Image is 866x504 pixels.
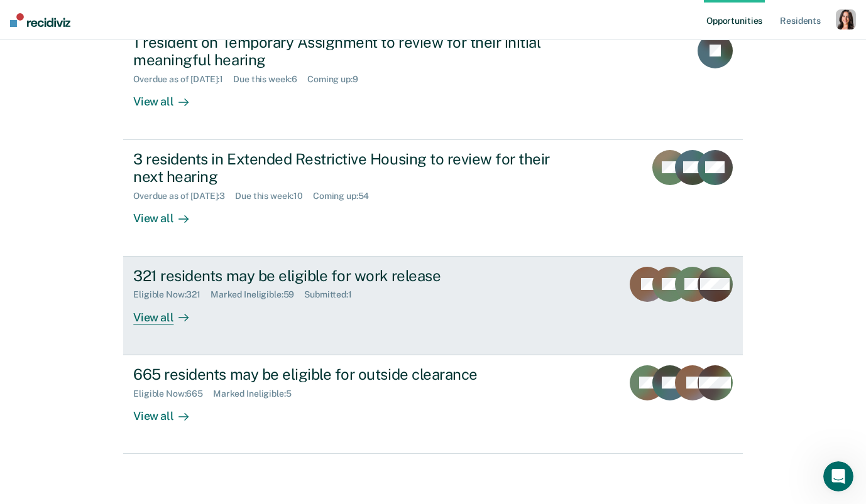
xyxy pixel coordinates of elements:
div: Submitted : 1 [304,289,362,300]
div: 665 residents may be eligible for outside clearance [133,365,574,383]
a: 665 residents may be eligible for outside clearanceEligible Now:665Marked Ineligible:5View all [123,355,743,454]
a: 1 resident on Temporary Assignment to review for their initial meaningful hearingOverdue as of [D... [123,23,743,140]
div: Marked Ineligible : 59 [211,289,304,300]
div: Due this week : 6 [233,74,307,85]
div: View all [133,201,204,226]
div: 1 resident on Temporary Assignment to review for their initial meaningful hearing [133,33,574,70]
img: Recidiviz [10,13,70,27]
div: Overdue as of [DATE] : 1 [133,74,233,85]
div: View all [133,300,204,324]
div: 321 residents may be eligible for work release [133,267,574,285]
div: Eligible Now : 321 [133,289,211,300]
div: Coming up : 54 [313,191,379,201]
div: View all [133,399,204,423]
div: View all [133,85,204,109]
div: Due this week : 10 [235,191,313,201]
div: Eligible Now : 665 [133,389,213,399]
a: 321 residents may be eligible for work releaseEligible Now:321Marked Ineligible:59Submitted:1View... [123,257,743,355]
iframe: Intercom live chat [823,461,853,491]
div: 3 residents in Extended Restrictive Housing to review for their next hearing [133,150,574,186]
div: Marked Ineligible : 5 [213,389,301,399]
div: Overdue as of [DATE] : 3 [133,191,235,201]
a: 3 residents in Extended Restrictive Housing to review for their next hearingOverdue as of [DATE]:... [123,140,743,257]
div: Coming up : 9 [307,74,368,85]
